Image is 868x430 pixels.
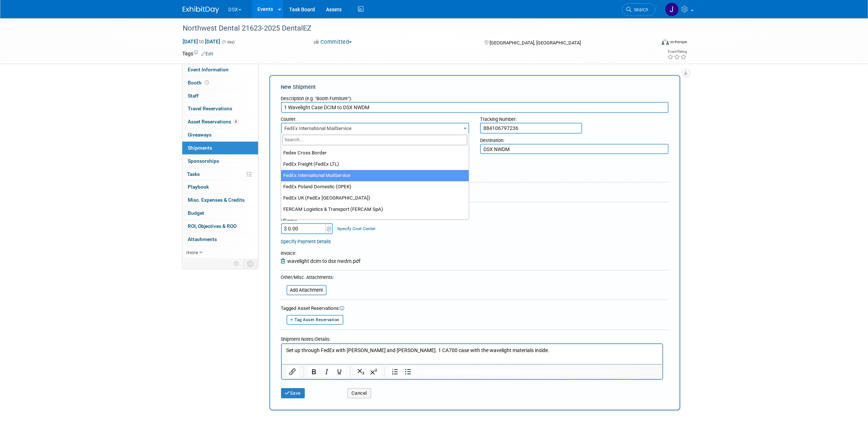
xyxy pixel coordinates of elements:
[183,38,221,45] span: [DATE] [DATE]
[281,208,669,214] div: Cost:
[182,155,258,167] a: Sponsorships
[337,226,375,231] a: Specify Cost Center
[367,367,379,377] button: Superscript
[183,50,214,57] td: Tags
[662,39,669,45] img: Format-Inperson.png
[320,367,332,377] button: Italic
[281,274,334,283] div: Other/Misc. Attachments:
[188,236,217,242] span: Attachments
[281,204,469,215] li: FERCAM Logistics & Transport (FERCAM SpA)
[182,194,258,206] a: Misc. Expenses & Credits
[281,258,288,264] a: Remove Attachment
[281,123,470,134] span: FedEx International MailService
[295,317,340,322] span: Tag Asset Reservation
[182,115,258,128] a: Asset Reservations4
[401,367,414,377] button: Bullet list
[347,388,371,398] button: Cancel
[333,367,345,377] button: Underline
[670,39,687,45] div: In-Person
[180,22,645,35] div: Northwest Dental 21623-2025 DentalEZ
[632,7,649,12] span: Search
[204,80,211,85] span: Booth not reserved yet
[187,249,198,255] span: more
[233,119,239,125] span: 4
[198,39,205,44] span: to
[612,38,688,49] div: Event Format
[182,220,258,233] a: ROI, Objectives & ROO
[183,6,219,13] img: ExhibitDay
[188,184,209,190] span: Playbook
[188,132,212,138] span: Giveaways
[490,40,581,46] span: [GEOGRAPHIC_DATA], [GEOGRAPHIC_DATA]
[188,119,239,125] span: Asset Reservations
[222,40,235,44] span: (1 day)
[182,142,258,154] a: Shipments
[286,367,299,377] button: Insert/edit link
[281,147,469,159] li: Fedex Cross Border
[281,193,469,204] li: FedEx UK (FedEx [GEOGRAPHIC_DATA])
[665,3,679,16] img: Justin Newborn
[283,135,467,145] input: Search...
[182,129,258,141] a: Giveaways
[182,90,258,102] a: Staff
[354,367,367,377] button: Subscript
[182,76,258,89] a: Booth
[188,210,205,216] span: Budget
[281,170,469,181] li: FedEx International MailService
[182,102,258,115] a: Travel Reservations
[188,67,229,72] span: Event Information
[182,246,258,259] a: more
[182,181,258,193] a: Playbook
[281,239,331,244] a: Specify Payment Details
[480,134,669,144] div: Destination:
[282,123,469,134] span: FedEx International MailService
[281,159,469,170] li: FedEx Freight (FedEx LTL)
[188,145,213,151] span: Shipments
[188,93,199,99] span: Staff
[311,38,355,46] button: Committed
[231,259,244,268] td: Personalize Event Tab Strip
[202,51,214,56] a: Edit
[281,181,469,193] li: FedEx Poland Domestic (OPEK)
[188,80,211,86] span: Booth
[307,367,320,377] button: Bold
[182,207,258,220] a: Budget
[281,250,361,257] div: Invoice:
[281,388,305,398] button: Save
[281,113,470,123] div: Courier:
[281,333,663,343] div: Shipment Notes/Details:
[480,113,669,123] div: Tracking Number:
[281,92,669,102] div: Description (e.g. "Booth Furniture"):
[281,83,669,91] div: New Shipment
[182,168,258,181] a: Tasks
[667,50,687,54] div: Event Rating
[281,216,334,223] div: Amount
[622,3,655,16] a: Search
[282,344,662,364] iframe: Rich Text Area
[188,223,237,229] span: ROI, Objectives & ROO
[243,259,258,268] td: Toggle Event Tabs
[389,367,401,377] button: Numbered list
[188,158,219,164] span: Sponsorships
[281,215,469,226] li: Fern
[188,106,233,111] span: Travel Reservations
[187,171,200,177] span: Tasks
[182,63,258,76] a: Event Information
[182,233,258,246] a: Attachments
[281,305,669,312] div: Tagged Asset Reservations:
[188,197,245,203] span: Misc. Expenses & Credits
[288,258,361,264] span: wavelight dcim to dsx nwdm.pdf
[287,315,344,325] button: Tag Asset Reservation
